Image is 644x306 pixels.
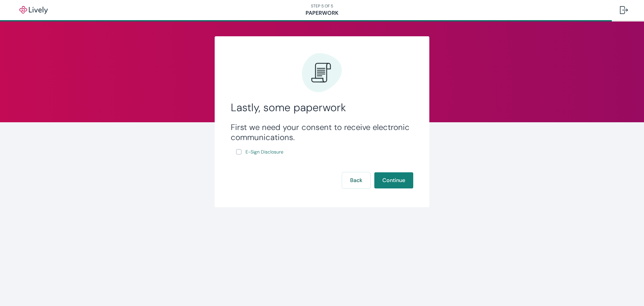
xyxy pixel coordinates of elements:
button: Continue [374,172,413,188]
img: Lively [15,6,52,14]
a: e-sign disclosure document [244,148,285,156]
h3: First we need your consent to receive electronic communications. [231,122,413,142]
button: Log out [614,2,633,18]
button: Back [342,172,370,188]
span: E-Sign Disclosure [246,148,283,156]
h2: Lastly, some paperwork [231,101,413,114]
